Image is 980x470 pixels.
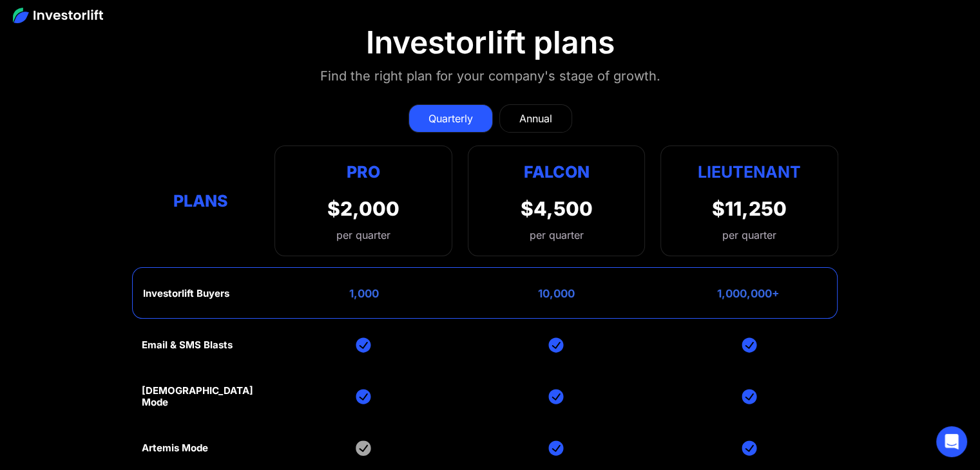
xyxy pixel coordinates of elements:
[320,66,660,86] div: Find the right plan for your company's stage of growth.
[327,159,399,184] div: Pro
[327,197,399,220] div: $2,000
[523,159,589,184] div: Falcon
[142,385,259,408] div: [DEMOGRAPHIC_DATA] Mode
[717,287,780,300] div: 1,000,000+
[142,189,259,214] div: Plans
[538,287,575,300] div: 10,000
[349,287,379,300] div: 1,000
[529,227,583,243] div: per quarter
[712,197,787,220] div: $11,250
[520,197,592,220] div: $4,500
[936,426,967,457] div: Open Intercom Messenger
[722,227,776,243] div: per quarter
[519,111,552,126] div: Annual
[428,111,473,126] div: Quarterly
[366,24,615,61] div: Investorlift plans
[327,227,399,243] div: per quarter
[143,288,229,299] div: Investorlift Buyers
[142,339,233,351] div: Email & SMS Blasts
[142,442,208,454] div: Artemis Mode
[698,162,801,182] strong: Lieutenant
